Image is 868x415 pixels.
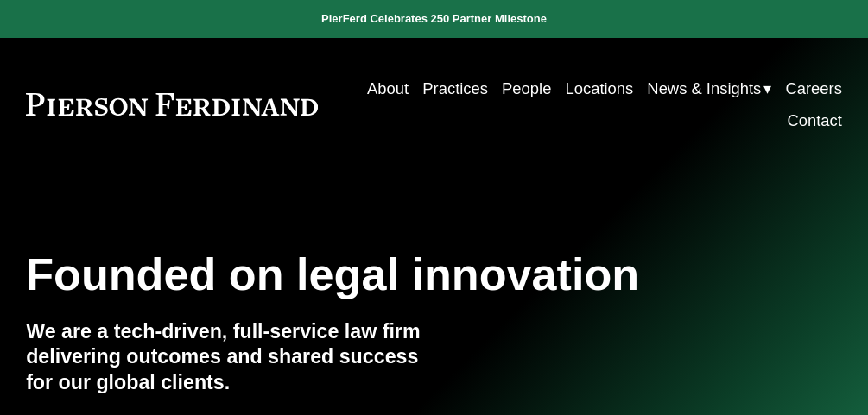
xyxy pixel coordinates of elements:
[26,249,706,301] h1: Founded on legal innovation
[647,74,761,103] span: News & Insights
[785,72,841,104] a: Careers
[502,72,551,104] a: People
[367,72,409,104] a: About
[787,104,841,136] a: Contact
[647,72,771,104] a: folder dropdown
[26,319,434,395] h4: We are a tech-driven, full-service law firm delivering outcomes and shared success for our global...
[422,72,488,104] a: Practices
[565,72,633,104] a: Locations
